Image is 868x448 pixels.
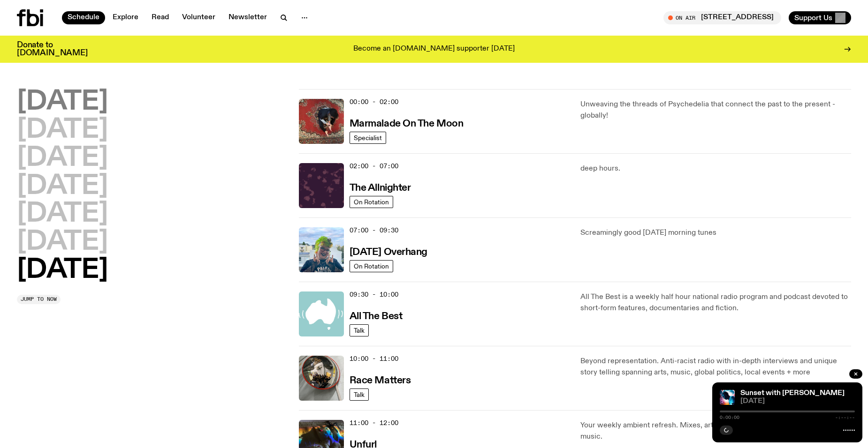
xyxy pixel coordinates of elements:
button: [DATE] [17,117,108,143]
button: Support Us [789,11,851,24]
a: Explore [107,11,144,24]
h3: Marmalade On The Moon [350,119,464,129]
h3: [DATE] Overhang [350,247,427,257]
button: [DATE] [17,257,108,284]
button: [DATE] [17,89,108,115]
button: [DATE] [17,201,108,227]
button: [DATE] [17,145,108,172]
button: [DATE] [17,229,108,255]
span: Talk [354,391,365,398]
p: Screamingly good [DATE] morning tunes [580,227,851,239]
a: Talk [350,324,369,336]
span: Jump to now [21,297,57,302]
a: Sunset with [PERSON_NAME] [740,389,845,397]
button: On Air[STREET_ADDRESS] [663,11,781,24]
a: Race Matters [350,374,411,386]
a: [DATE] Overhang [350,246,427,257]
span: 0:00:00 [720,415,739,420]
img: A photo of the Race Matters team taken in a rear view or "blindside" mirror. A bunch of people of... [299,356,344,401]
a: On Rotation [350,196,393,208]
span: 07:00 - 09:30 [350,226,398,235]
span: 09:30 - 10:00 [350,290,398,299]
h3: All The Best [350,312,403,321]
span: 11:00 - 12:00 [350,418,398,427]
span: Talk [354,327,365,334]
span: 10:00 - 11:00 [350,354,398,363]
h3: Race Matters [350,376,411,386]
img: Simon Caldwell stands side on, looking downwards. He has headphones on. Behind him is a brightly ... [720,390,735,405]
span: -:--:-- [835,415,855,420]
img: Tommy - Persian Rug [299,99,344,144]
h3: The Allnighter [350,183,411,193]
a: Volunteer [176,11,221,24]
span: Specialist [354,134,382,141]
p: Become an [DOMAIN_NAME] supporter [DATE] [353,45,515,53]
a: Read [146,11,175,24]
span: [DATE] [740,398,855,405]
button: Jump to now [17,295,61,304]
span: On Rotation [354,198,389,205]
a: Marmalade On The Moon [350,117,464,129]
span: 00:00 - 02:00 [350,97,398,106]
span: On Rotation [354,262,389,269]
a: All The Best [350,310,403,321]
a: Schedule [62,11,105,24]
a: Newsletter [223,11,273,24]
button: [DATE] [17,173,108,200]
p: Unweaving the threads of Psychedelia that connect the past to the present - globally! [580,99,851,121]
span: 02:00 - 07:00 [350,162,398,171]
p: Your weekly ambient refresh. Mixes, artist interviews and dreamy, celestial music. [580,420,851,442]
span: Support Us [794,14,832,22]
p: All The Best is a weekly half hour national radio program and podcast devoted to short-form featu... [580,291,851,314]
a: The Allnighter [350,181,411,193]
p: deep hours. [580,163,851,174]
h3: Donate to [DOMAIN_NAME] [17,41,88,57]
a: Specialist [350,132,386,144]
a: Talk [350,388,369,401]
p: Beyond representation. Anti-racist radio with in-depth interviews and unique story telling spanni... [580,356,851,378]
a: On Rotation [350,260,393,272]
